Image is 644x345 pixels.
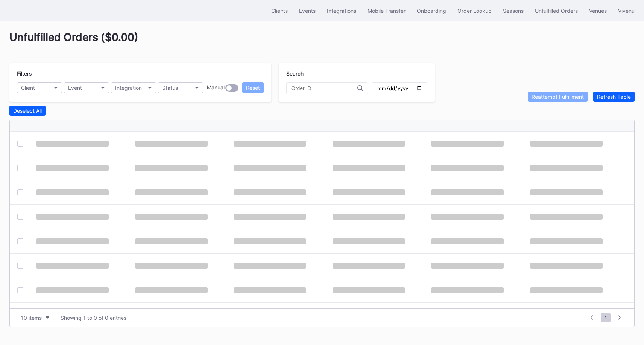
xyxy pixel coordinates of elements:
[68,85,82,91] div: Event
[417,8,446,14] div: Onboarding
[612,4,640,18] button: Vivenu
[601,313,611,322] span: 1
[17,313,53,323] button: 10 items
[368,8,406,14] div: Mobile Transfer
[327,8,356,14] div: Integrations
[111,82,156,93] button: Integration
[242,82,264,93] button: Reset
[532,94,584,100] div: Reattempt Fulfillment
[13,107,42,114] div: Deselect All
[597,94,631,100] div: Refresh Table
[528,92,588,102] button: Reattempt Fulfillment
[286,70,427,77] div: Search
[589,8,607,14] div: Venues
[321,4,362,18] button: Integrations
[411,4,452,18] button: Onboarding
[17,70,264,77] div: Filters
[115,85,142,91] div: Integration
[291,85,357,91] input: Order ID
[583,4,612,18] button: Venues
[61,315,126,321] div: Showing 1 to 0 of 0 entries
[293,4,321,18] button: Events
[207,84,225,92] div: Manual
[593,92,635,102] button: Refresh Table
[457,8,492,14] div: Order Lookup
[299,8,316,14] div: Events
[497,4,529,18] button: Seasons
[64,82,109,93] button: Event
[271,8,288,14] div: Clients
[266,4,293,18] button: Clients
[618,8,635,14] div: Vivenu
[162,85,178,91] div: Status
[9,31,635,53] div: Unfulfilled Orders ( $0.00 )
[17,82,62,93] button: Client
[9,106,46,116] button: Deselect All
[452,4,497,18] button: Order Lookup
[362,4,411,18] button: Mobile Transfer
[503,8,524,14] div: Seasons
[246,85,260,91] div: Reset
[535,8,578,14] div: Unfulfilled Orders
[21,315,42,321] div: 10 items
[529,4,583,18] button: Unfulfilled Orders
[21,85,35,91] div: Client
[158,82,203,93] button: Status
